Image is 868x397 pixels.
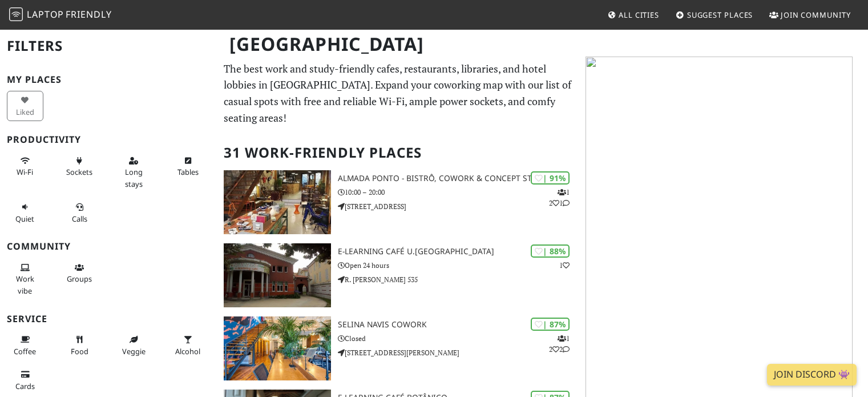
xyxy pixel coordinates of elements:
button: Food [61,330,98,360]
a: LaptopFriendly LaptopFriendly [9,5,112,25]
a: Join Discord 👾 [767,364,857,386]
button: Quiet [7,198,43,228]
p: 1 2 2 [549,333,570,355]
button: Wi-Fi [7,151,43,182]
span: Friendly [66,8,111,21]
span: Alcohol [175,346,200,356]
p: [STREET_ADDRESS] [338,201,579,212]
h3: Almada Ponto - Bistrô, Cowork & Concept Store [338,174,579,183]
a: Selina Navis CoWork | 87% 122 Selina Navis CoWork Closed [STREET_ADDRESS][PERSON_NAME] [217,316,579,380]
span: People working [16,274,34,295]
span: Quiet [15,214,34,224]
h3: Productivity [7,134,210,145]
h2: 31 Work-Friendly Places [224,135,572,170]
h1: [GEOGRAPHIC_DATA] [220,29,576,60]
p: 1 [559,260,570,271]
span: Join Community [781,10,851,20]
p: Open 24 hours [338,260,579,271]
span: Veggie [122,346,146,356]
button: Veggie [115,330,152,360]
p: [STREET_ADDRESS][PERSON_NAME] [338,347,579,358]
span: Video/audio calls [72,214,87,224]
span: All Cities [619,10,659,20]
button: Groups [61,258,98,288]
p: 1 2 1 [549,187,570,208]
span: Stable Wi-Fi [17,167,33,177]
button: Calls [61,198,98,228]
h3: Community [7,241,210,252]
div: | 88% [531,244,570,258]
h3: My Places [7,74,210,85]
img: Almada Ponto - Bistrô, Cowork & Concept Store [224,170,330,234]
a: All Cities [603,5,664,25]
span: Coffee [14,346,36,356]
button: Tables [169,151,206,182]
img: Selina Navis CoWork [224,316,330,380]
div: | 91% [531,171,570,185]
img: e-learning Café U.Porto [224,243,330,307]
a: e-learning Café U.Porto | 88% 1 e-learning Café U.[GEOGRAPHIC_DATA] Open 24 hours R. [PERSON_NAME... [217,243,579,307]
button: Alcohol [169,330,206,360]
a: Almada Ponto - Bistrô, Cowork & Concept Store | 91% 121 Almada Ponto - Bistrô, Cowork & Concept S... [217,170,579,234]
span: Work-friendly tables [177,167,199,177]
span: Food [71,346,88,356]
span: Suggest Places [687,10,753,20]
span: Credit cards [15,381,35,391]
button: Coffee [7,330,43,360]
a: Join Community [765,5,855,25]
span: Laptop [27,8,64,21]
p: Closed [338,333,579,344]
button: Sockets [61,151,98,182]
span: Long stays [125,167,143,189]
div: | 87% [531,318,570,331]
img: LaptopFriendly [9,7,23,21]
h3: Service [7,314,210,324]
button: Long stays [115,151,152,193]
p: 10:00 – 20:00 [338,187,579,198]
h3: Selina Navis CoWork [338,320,579,330]
button: Work vibe [7,258,43,300]
h2: Filters [7,29,210,63]
p: R. [PERSON_NAME] 535 [338,274,579,285]
span: Power sockets [66,167,92,177]
button: Cards [7,365,43,395]
a: Suggest Places [671,5,758,25]
h3: e-learning Café U.[GEOGRAPHIC_DATA] [338,247,579,256]
span: Group tables [67,274,92,284]
p: The best work and study-friendly cafes, restaurants, libraries, and hotel lobbies in [GEOGRAPHIC_... [224,61,572,126]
